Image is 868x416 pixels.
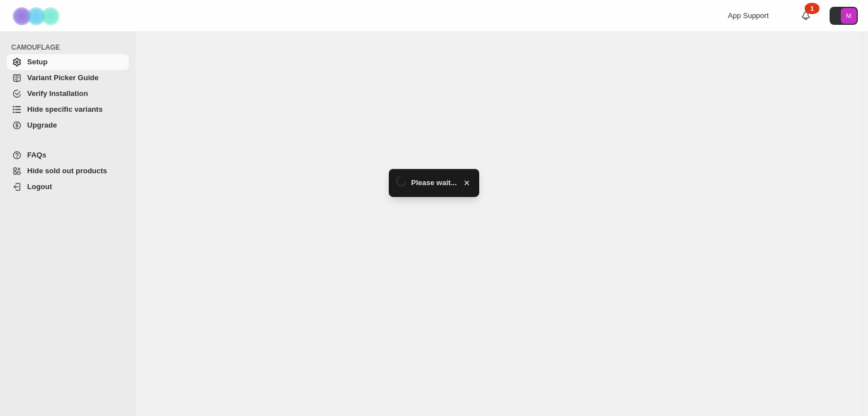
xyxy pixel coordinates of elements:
span: Setup [27,58,47,66]
span: Hide sold out products [27,167,107,175]
span: FAQs [27,151,46,159]
a: Hide specific variants [7,102,129,117]
span: Upgrade [27,121,57,129]
span: Please wait... [411,177,457,189]
span: Verify Installation [27,89,88,98]
a: Variant Picker Guide [7,70,129,86]
span: CAMOUFLAGE [11,43,130,52]
a: Upgrade [7,117,129,133]
a: FAQs [7,147,129,163]
span: App Support [728,11,769,20]
span: Logout [27,182,52,191]
a: Verify Installation [7,86,129,102]
span: Variant Picker Guide [27,73,98,82]
span: Hide specific variants [27,105,103,113]
span: Avatar with initials M [841,8,857,24]
a: Logout [7,179,129,195]
img: Camouflage [9,1,66,32]
div: 1 [805,3,819,14]
text: M [846,12,851,19]
a: 1 [800,10,811,21]
a: Setup [7,54,129,70]
a: Hide sold out products [7,163,129,179]
button: Avatar with initials M [830,7,858,25]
